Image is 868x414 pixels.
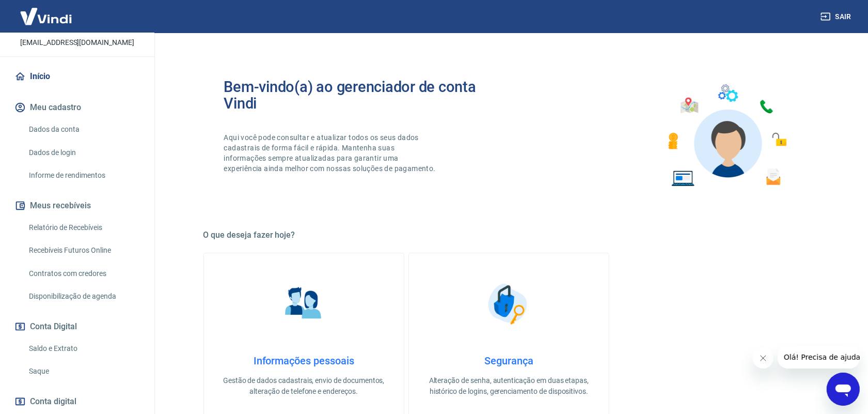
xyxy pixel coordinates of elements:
a: Início [12,65,142,88]
h2: Bem-vindo(a) ao gerenciador de conta Vindi [224,79,509,112]
h4: Segurança [425,355,592,367]
a: Recebíveis Futuros Online [25,240,142,261]
h4: Informações pessoais [220,355,387,367]
a: Relatório de Recebíveis [25,217,142,238]
button: Sair [818,7,856,26]
a: Saldo e Extrato [25,338,142,359]
iframe: Fechar mensagem [753,348,774,369]
a: Dados da conta [25,119,142,140]
img: Vindi [12,1,80,32]
img: Segurança [483,278,534,330]
img: Informações pessoais [278,278,329,330]
a: Disponibilização de agenda [25,286,142,307]
img: Imagem de um avatar masculino com diversos icones exemplificando as funcionalidades do gerenciado... [659,79,794,193]
iframe: Mensagem da empresa [778,346,860,369]
span: Olá! Precisa de ajuda? [6,7,87,16]
a: Dados de login [25,142,142,163]
p: [PERSON_NAME] [36,22,118,33]
button: Meu cadastro [12,96,142,119]
iframe: Botão para abrir a janela de mensagens [827,373,860,406]
h5: O que deseja fazer hoje? [203,230,815,240]
span: Conta digital [30,394,76,409]
button: Conta Digital [12,315,142,338]
p: [EMAIL_ADDRESS][DOMAIN_NAME] [20,37,134,48]
a: Saque [25,361,142,382]
a: Informe de rendimentos [25,165,142,186]
p: Aqui você pode consultar e atualizar todos os seus dados cadastrais de forma fácil e rápida. Mant... [224,132,438,174]
p: Alteração de senha, autenticação em duas etapas, histórico de logins, gerenciamento de dispositivos. [425,375,592,397]
p: Gestão de dados cadastrais, envio de documentos, alteração de telefone e endereços. [220,375,387,397]
button: Meus recebíveis [12,194,142,217]
a: Contratos com credores [25,263,142,284]
a: Conta digital [12,390,142,413]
